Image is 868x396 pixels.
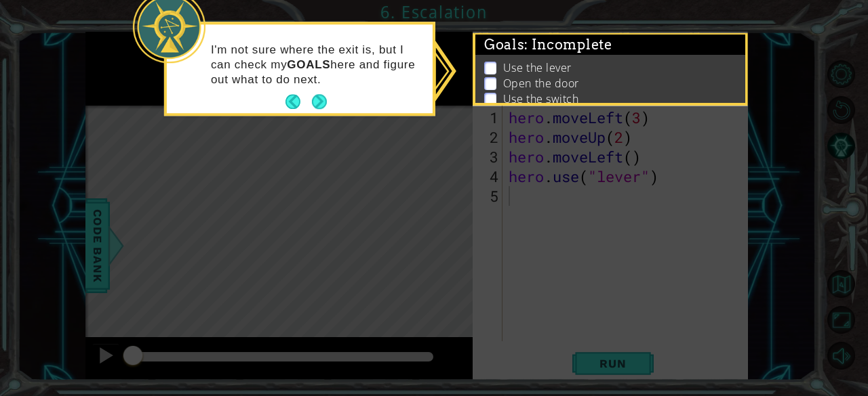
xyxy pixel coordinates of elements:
p: Use the switch [503,91,579,106]
span: : Incomplete [524,37,612,53]
p: Open the door [503,76,579,91]
span: Goals [484,37,612,53]
button: Next [312,95,327,110]
strong: GOALS [287,58,330,71]
p: I'm not sure where the exit is, but I can check my here and figure out what to do next. [211,43,423,87]
button: Back [285,95,312,110]
p: Use the lever [503,60,572,75]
